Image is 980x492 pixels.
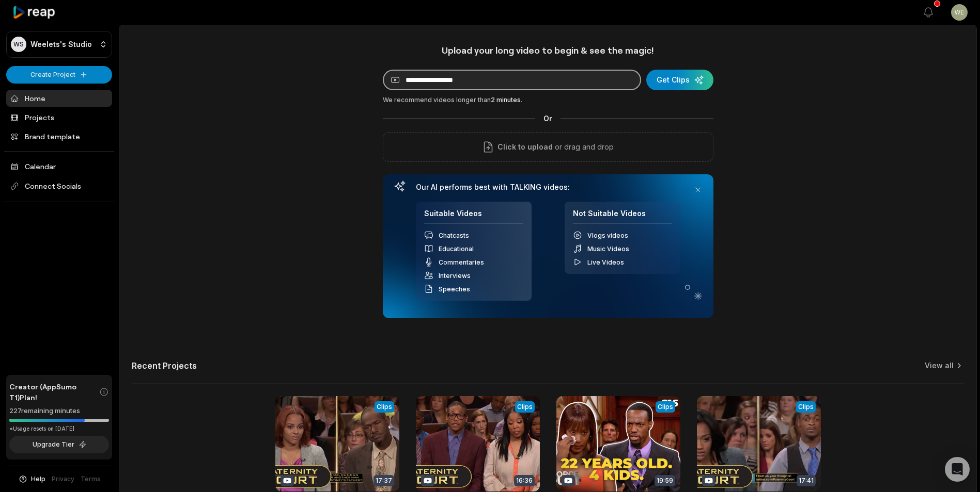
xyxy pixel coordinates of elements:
span: Chatcasts [439,232,469,239]
button: Upgrade Tier [9,436,109,453]
button: Help [18,474,45,484]
a: View all [925,360,954,371]
span: Creator (AppSumo T1) Plan! [9,381,99,403]
div: WS [11,37,26,52]
h3: Our AI performs best with TALKING videos: [416,183,680,192]
a: Projects [6,109,112,126]
a: Privacy [52,474,74,484]
span: Interviews [439,272,471,280]
a: Brand template [6,128,112,145]
div: Open Intercom Messenger [945,457,970,482]
h4: Suitable Videos [424,209,523,224]
span: Click to upload [497,141,553,153]
span: Music Videos [587,245,629,253]
a: Terms [81,474,101,484]
span: Connect Socials [6,177,112,195]
div: We recommend videos longer than . [383,95,713,105]
p: or drag and drop [553,141,614,153]
span: Help [31,474,45,484]
span: Live Videos [587,258,624,266]
span: Vlogs videos [587,232,628,239]
span: Speeches [439,285,470,293]
span: Commentaries [439,258,484,266]
h4: Not Suitable Videos [573,209,672,224]
div: *Usage resets on [DATE] [9,425,109,433]
h1: Upload your long video to begin & see the magic! [383,44,713,56]
span: Educational [439,245,474,253]
h2: Recent Projects [132,360,197,371]
div: 227 remaining minutes [9,406,109,416]
button: Get Clips [646,70,713,90]
a: Calendar [6,158,112,175]
span: 2 minutes [491,96,521,104]
a: Home [6,90,112,107]
p: Weelets's Studio [30,40,92,49]
button: Create Project [6,66,112,84]
span: Or [535,113,561,124]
